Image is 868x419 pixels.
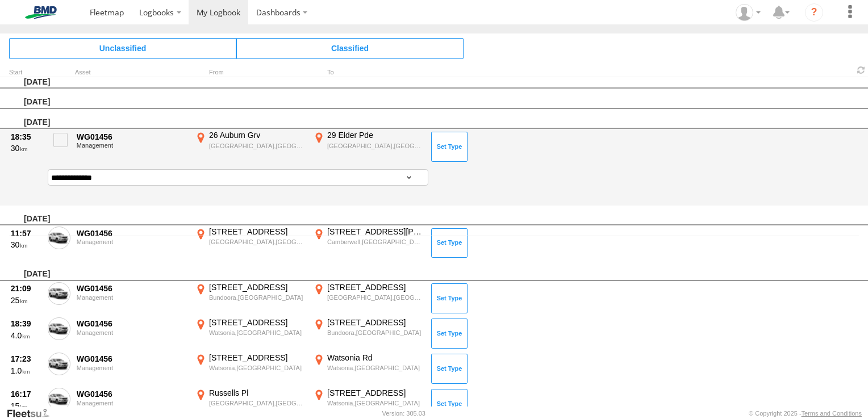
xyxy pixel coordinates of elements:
[431,228,468,258] button: Click to Set
[327,317,423,328] div: [STREET_ADDRESS]
[431,132,468,161] button: Click to Set
[209,317,305,328] div: [STREET_ADDRESS]
[77,400,187,407] div: Management
[193,282,307,315] label: Click to View Event Location
[327,399,423,407] div: Watsonia,[GEOGRAPHIC_DATA]
[311,227,425,259] label: Click to View Event Location
[311,130,425,163] label: Click to View Event Location
[193,130,307,163] label: Click to View Event Location
[209,388,305,398] div: Russells Pl
[209,294,305,301] div: Bundoora,[GEOGRAPHIC_DATA]
[11,228,41,238] div: 11:57
[327,294,423,301] div: [GEOGRAPHIC_DATA],[GEOGRAPHIC_DATA]
[11,354,41,364] div: 17:23
[749,410,862,417] div: © Copyright 2025 -
[209,282,305,292] div: [STREET_ADDRESS]
[11,330,41,341] div: 4.0
[311,353,425,386] label: Click to View Event Location
[327,388,423,398] div: [STREET_ADDRESS]
[11,283,41,294] div: 21:09
[75,70,189,76] div: Asset
[77,389,187,399] div: WG01456
[805,3,823,22] i: ?
[11,132,41,142] div: 18:35
[77,354,187,364] div: WG01456
[77,132,187,142] div: WG01456
[311,70,425,76] div: To
[193,70,307,76] div: From
[327,142,423,150] div: [GEOGRAPHIC_DATA],[GEOGRAPHIC_DATA]
[11,6,70,19] img: bmd-logo.svg
[11,389,41,399] div: 16:17
[327,130,423,140] div: 29 Elder Pde
[77,364,187,371] div: Management
[11,319,41,329] div: 18:39
[209,142,305,150] div: [GEOGRAPHIC_DATA],[GEOGRAPHIC_DATA]
[327,282,423,292] div: [STREET_ADDRESS]
[431,354,468,383] button: Click to Set
[77,228,187,238] div: WG01456
[431,389,468,418] button: Click to Set
[11,240,41,250] div: 30
[732,4,765,21] div: Mark Tran
[77,238,187,245] div: Management
[193,227,307,259] label: Click to View Event Location
[311,317,425,350] label: Click to View Event Location
[311,282,425,315] label: Click to View Event Location
[209,238,305,246] div: [GEOGRAPHIC_DATA],[GEOGRAPHIC_DATA]
[802,410,862,417] a: Terms and Conditions
[209,353,305,363] div: [STREET_ADDRESS]
[6,408,59,419] a: Visit our Website
[77,329,187,336] div: Management
[209,227,305,237] div: [STREET_ADDRESS]
[193,317,307,350] label: Click to View Event Location
[11,143,41,153] div: 30
[854,65,868,76] span: Refresh
[11,295,41,305] div: 25
[77,294,187,301] div: Management
[9,38,236,58] span: Click to view Unclassified Trips
[209,364,305,372] div: Watsonia,[GEOGRAPHIC_DATA]
[431,319,468,348] button: Click to Set
[77,283,187,294] div: WG01456
[11,401,41,411] div: 15
[209,130,305,140] div: 26 Auburn Grv
[327,353,423,363] div: Watsonia Rd
[193,353,307,386] label: Click to View Event Location
[327,227,423,237] div: [STREET_ADDRESS][PERSON_NAME]
[236,38,464,58] span: Click to view Classified Trips
[77,319,187,329] div: WG01456
[327,364,423,372] div: Watsonia,[GEOGRAPHIC_DATA]
[327,329,423,337] div: Bundoora,[GEOGRAPHIC_DATA]
[382,410,425,417] div: Version: 305.03
[209,329,305,337] div: Watsonia,[GEOGRAPHIC_DATA]
[77,142,187,149] div: Management
[9,70,43,76] div: Click to Sort
[209,399,305,407] div: [GEOGRAPHIC_DATA],[GEOGRAPHIC_DATA]
[431,283,468,313] button: Click to Set
[327,238,423,246] div: Camberwell,[GEOGRAPHIC_DATA]
[11,366,41,376] div: 1.0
